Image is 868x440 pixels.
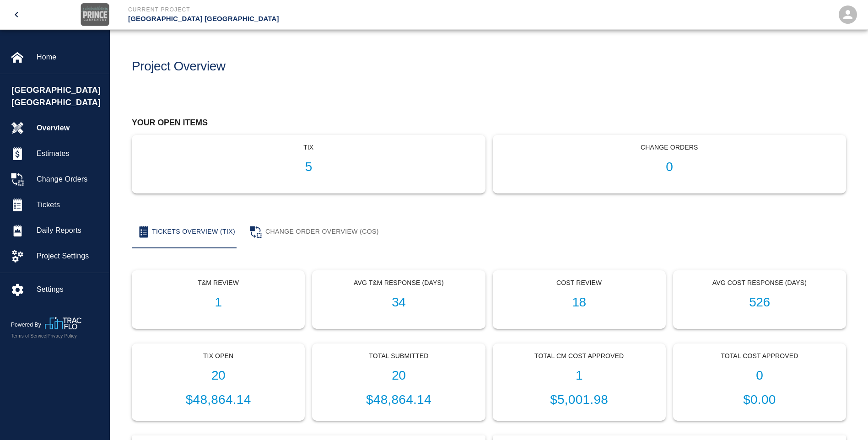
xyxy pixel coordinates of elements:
p: Powered By [11,321,45,329]
p: tix [140,143,478,152]
p: Change Orders [501,143,839,152]
p: $5,001.98 [501,390,658,409]
p: Cost Review [501,278,658,288]
span: Tickets [37,199,102,210]
h1: 0 [681,368,838,383]
button: Change Order Overview (COS) [243,215,386,248]
button: open drawer [5,4,27,26]
h1: Project Overview [132,59,226,74]
h2: Your open items [132,118,846,128]
h1: 1 [501,368,658,383]
p: [GEOGRAPHIC_DATA] [GEOGRAPHIC_DATA] [128,14,484,24]
p: Avg T&M Response (Days) [320,278,477,288]
iframe: Chat Widget [822,396,868,440]
p: Total CM Cost Approved [501,351,658,361]
h1: 20 [140,368,297,383]
span: Settings [37,284,102,295]
span: Home [37,52,102,63]
span: Estimates [37,148,102,159]
h1: 34 [320,295,477,310]
span: Change Orders [37,174,102,185]
p: $48,864.14 [320,390,477,409]
h1: 1 [140,295,297,310]
p: $48,864.14 [140,390,297,409]
p: Total Cost Approved [681,351,838,361]
span: | [46,333,48,338]
img: TracFlo [45,317,81,329]
a: Terms of Service [11,333,46,338]
p: Tix Open [140,351,297,361]
p: $0.00 [681,390,838,409]
span: Overview [37,123,102,134]
button: Tickets Overview (TIX) [132,215,243,248]
p: Current Project [128,5,484,14]
p: Avg Cost Response (Days) [681,278,838,288]
img: Prince Carpentry, Inc. [80,2,110,27]
span: [GEOGRAPHIC_DATA] [GEOGRAPHIC_DATA] [11,84,105,109]
a: Privacy Policy [48,333,77,338]
h1: 20 [320,368,477,383]
h1: 0 [501,160,839,175]
h1: 526 [681,295,838,310]
p: Total Submitted [320,351,477,361]
span: Project Settings [37,251,102,262]
h1: 5 [140,160,478,175]
span: Daily Reports [37,225,102,236]
p: T&M Review [140,278,297,288]
h1: 18 [501,295,658,310]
